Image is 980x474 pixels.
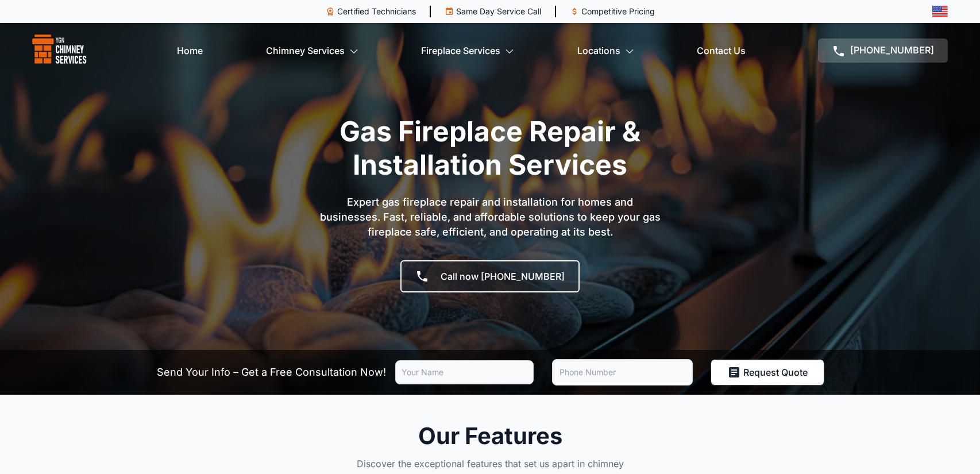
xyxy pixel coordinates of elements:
a: Call now [PHONE_NUMBER] [400,260,580,292]
a: Chimney Services [266,39,358,62]
p: Send Your Info – Get a Free Consultation Now! [157,364,386,380]
p: Competitive Pricing [581,6,655,17]
img: logo [32,34,87,67]
a: Home [177,39,203,62]
button: Request Quote [711,360,824,385]
a: Contact Us [697,39,746,62]
p: Certified Technicians [337,6,416,17]
input: Your Name [395,360,534,384]
p: Expert gas fireplace repair and installation for homes and businesses. Fast, reliable, and afford... [318,195,662,240]
a: Locations [577,39,634,62]
a: [PHONE_NUMBER] [818,38,948,63]
a: Fireplace Services [421,39,514,62]
p: Same Day Service Call [456,6,541,17]
h2: Our Features [351,422,630,450]
input: Phone Number [552,359,693,386]
h1: Gas Fireplace Repair & Installation Services [266,115,714,181]
span: [PHONE_NUMBER] [850,44,934,56]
